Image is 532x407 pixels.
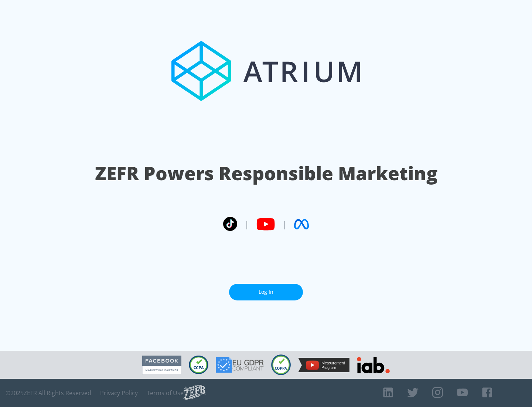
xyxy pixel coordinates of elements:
a: Privacy Policy [100,389,138,397]
img: IAB [357,357,390,373]
a: Terms of Use [147,389,184,397]
span: | [282,219,287,230]
a: Log In [229,284,303,300]
span: © 2025 ZEFR All Rights Reserved [6,389,91,397]
h1: ZEFR Powers Responsible Marketing [95,161,437,186]
img: GDPR Compliant [216,357,264,373]
img: YouTube Measurement Program [298,358,349,372]
img: CCPA Compliant [189,356,208,374]
img: COPPA Compliant [271,354,291,375]
img: Facebook Marketing Partner [142,356,181,374]
span: | [245,219,249,230]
